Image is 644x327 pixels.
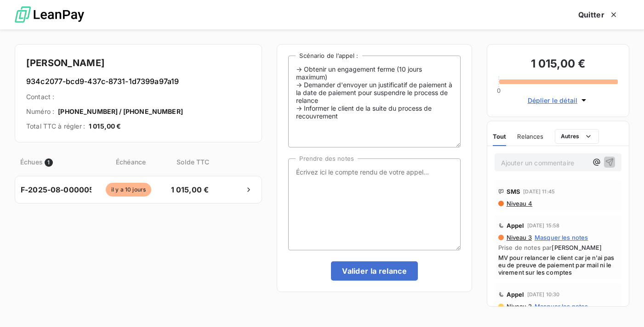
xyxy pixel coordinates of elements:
[498,244,618,251] span: Prise de notes par
[528,96,578,105] span: Déplier le détail
[26,92,54,101] span: Contact :
[498,56,618,74] h3: 1 015,00 €
[555,129,599,144] button: Autres
[535,303,588,310] span: Masquer les notes
[506,200,532,207] span: Niveau 4
[517,133,543,140] span: Relances
[331,261,418,281] button: Valider la relance
[613,296,635,318] iframe: Intercom live chat
[507,188,520,195] span: SMS
[45,158,53,167] span: 1
[525,95,592,106] button: Déplier le détail
[95,157,167,167] span: Échéance
[498,254,618,276] span: MV pour relancer le client car je n'ai pas eu de preuve de paiement par mail ni le virement sur l...
[169,157,217,167] span: Solde TTC
[535,234,588,241] span: Masquer les notes
[527,223,560,228] span: [DATE] 15:58
[26,56,251,70] h4: [PERSON_NAME]
[506,234,532,241] span: Niveau 3
[58,107,183,116] span: [PHONE_NUMBER] / [PHONE_NUMBER]
[507,291,524,298] span: Appel
[89,122,121,131] span: 1 015,00 €
[497,87,501,94] span: 0
[527,292,560,297] span: [DATE] 10:30
[165,184,214,195] span: 1 015,00 €
[288,56,460,147] textarea: -> Obtenir un engagement ferme (10 jours maximum) -> Demander d'envoyer un justificatif de paieme...
[506,303,532,310] span: Niveau 2
[106,183,151,197] span: il y a 10 jours
[523,189,555,194] span: [DATE] 11:45
[20,157,43,167] span: Échues
[507,222,524,229] span: Appel
[26,107,54,116] span: Numéro :
[567,5,629,24] button: Quitter
[26,122,85,131] span: Total TTC à régler :
[21,184,109,195] span: F-2025-08-000005444
[15,2,84,28] img: logo LeanPay
[493,133,507,140] span: Tout
[26,76,251,87] h6: 934c2077-bcd9-437c-8731-1d7399a97a19
[552,244,602,251] span: [PERSON_NAME]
